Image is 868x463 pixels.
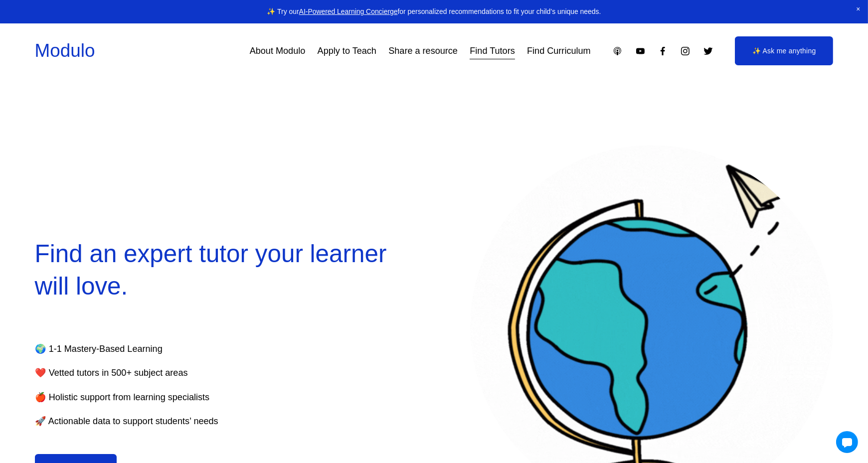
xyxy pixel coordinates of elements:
a: ✨ Ask me anything [735,36,833,65]
a: Twitter [703,46,713,56]
p: ❤️ Vetted tutors in 500+ subject areas [35,365,364,381]
a: Facebook [658,46,668,56]
a: Find Tutors [470,42,515,60]
a: Find Curriculum [527,42,591,60]
a: Modulo [35,40,95,61]
a: Instagram [680,46,691,56]
a: AI-Powered Learning Concierge [299,7,398,15]
a: YouTube [635,46,646,56]
h2: Find an expert tutor your learner will love. [35,238,398,303]
a: Apply to Teach [318,42,376,60]
p: 🍎 Holistic support from learning specialists [35,389,364,406]
p: 🌍 1-1 Mastery-Based Learning [35,341,364,357]
a: Share a resource [388,42,458,60]
a: Apple Podcasts [612,46,623,56]
p: 🚀 Actionable data to support students’ needs [35,413,364,430]
a: About Modulo [250,42,306,60]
